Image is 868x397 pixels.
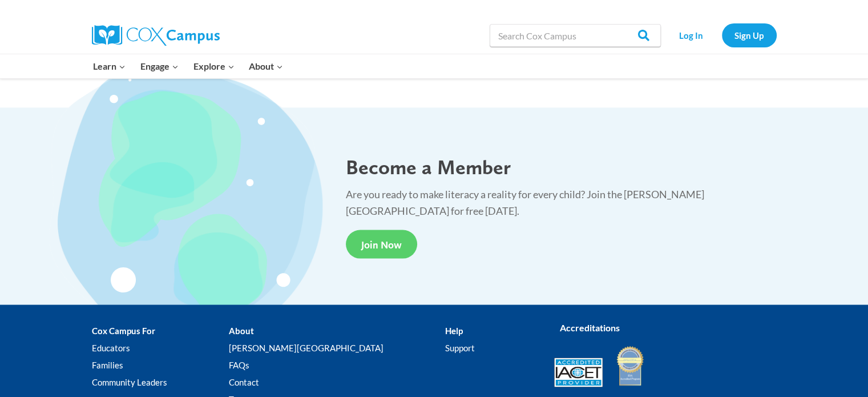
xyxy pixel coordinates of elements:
a: [PERSON_NAME][GEOGRAPHIC_DATA] [229,339,445,356]
img: Cox Campus [92,25,220,46]
span: Become a Member [346,154,511,179]
strong: Accreditations [560,322,620,332]
a: Families [92,356,229,373]
button: Child menu of Explore [186,54,242,78]
a: Contact [229,373,445,390]
a: Join Now [346,230,417,258]
a: FAQs [229,356,445,373]
input: Search Cox Campus [490,24,661,47]
a: Sign Up [722,23,777,47]
a: Support [445,339,536,356]
span: Join Now [361,238,402,250]
nav: Primary Navigation [86,54,290,78]
a: Community Leaders [92,373,229,390]
button: Child menu of Learn [86,54,134,78]
img: IDA Accredited [616,344,644,387]
p: Are you ready to make literacy a reality for every child? Join the [PERSON_NAME][GEOGRAPHIC_DATA]... [346,186,780,219]
button: Child menu of Engage [133,54,186,78]
button: Child menu of About [241,54,290,78]
nav: Secondary Navigation [667,23,777,47]
a: Log In [667,23,716,47]
img: Accredited IACET® Provider [554,358,603,387]
a: Educators [92,339,229,356]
